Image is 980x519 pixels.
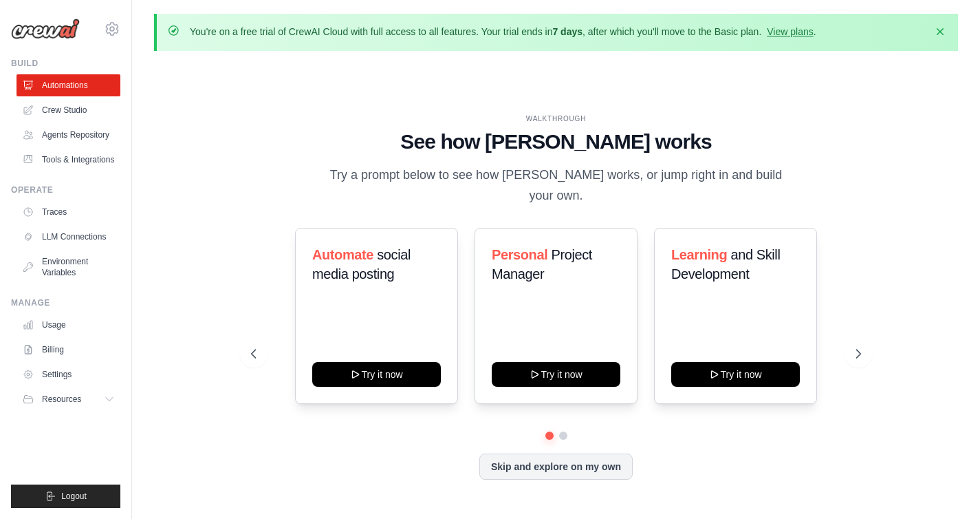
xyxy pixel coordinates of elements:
button: Logout [11,485,120,508]
span: social media posting [312,247,411,282]
a: Environment Variables [17,251,120,284]
div: Operate [11,184,120,195]
div: Build [11,58,120,69]
span: Logout [61,491,87,502]
span: Personal [492,247,547,262]
button: Try it now [312,362,441,387]
a: Tools & Integrations [17,149,120,171]
a: Crew Studio [17,99,120,121]
a: Agents Repository [17,124,120,146]
span: Project Manager [492,247,592,282]
a: View plans [767,26,813,37]
strong: 7 days [552,26,582,37]
button: Try it now [671,362,800,387]
span: Resources [42,394,81,405]
p: Try a prompt below to see how [PERSON_NAME] works, or jump right in and build your own. [325,165,787,206]
button: Skip and explore on my own [479,454,633,480]
div: Manage [11,297,120,308]
h1: See how [PERSON_NAME] works [251,129,861,154]
a: Settings [17,363,120,385]
div: WALKTHROUGH [251,114,861,124]
a: Automations [17,74,120,96]
button: Resources [17,388,120,410]
a: LLM Connections [17,226,120,248]
img: Logo [11,19,80,39]
span: Learning [671,247,727,262]
a: Usage [17,314,120,336]
span: and Skill Development [671,247,780,282]
p: You're on a free trial of CrewAI Cloud with full access to all features. Your trial ends in , aft... [190,25,816,39]
span: Automate [312,247,373,262]
a: Billing [17,339,120,361]
button: Try it now [492,362,620,387]
a: Traces [17,201,120,223]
